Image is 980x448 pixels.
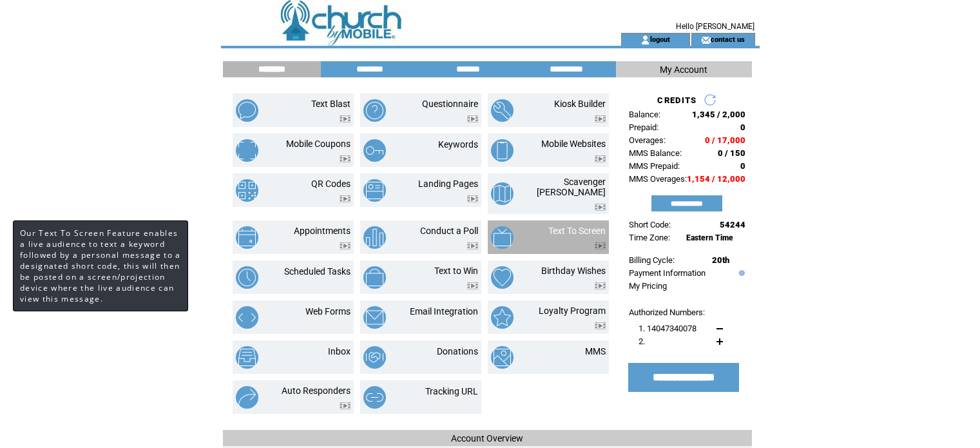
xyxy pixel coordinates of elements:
[554,99,606,109] a: Kiosk Builder
[629,174,687,184] span: MMS Overages:
[491,99,514,122] img: kiosk-builder.png
[595,155,606,162] img: video.png
[491,139,514,162] img: mobile-websites.png
[705,135,745,145] span: 0 / 17,000
[418,179,478,189] a: Landing Pages
[720,220,745,229] span: 54244
[236,306,258,329] img: web-forms.png
[629,307,705,317] span: Authorized Numbers:
[438,139,478,150] a: Keywords
[629,122,658,132] span: Prepaid:
[491,226,514,249] img: text-to-screen.png
[467,115,478,122] img: video.png
[541,139,606,149] a: Mobile Websites
[629,255,675,265] span: Billing Cycle:
[692,110,745,119] span: 1,345 / 2,000
[363,99,386,122] img: questionnaire.png
[491,182,514,205] img: scavenger-hunt.png
[236,179,258,202] img: qr-codes.png
[629,110,660,119] span: Balance:
[420,226,478,236] a: Conduct a Poll
[491,266,514,289] img: birthday-wishes.png
[410,306,478,317] a: Email Integration
[740,122,745,132] span: 0
[340,155,351,162] img: video.png
[467,242,478,249] img: video.png
[595,282,606,289] img: video.png
[629,148,682,158] span: MMS Balance:
[363,266,386,289] img: text-to-win.png
[467,195,478,202] img: video.png
[701,35,711,45] img: contact_us_icon.gif
[585,346,606,356] a: MMS
[629,233,670,242] span: Time Zone:
[363,226,386,249] img: conduct-a-poll.png
[639,336,645,346] span: 2.
[539,306,606,316] a: Loyalty Program
[294,226,351,236] a: Appointments
[687,174,745,184] span: 1,154 / 12,000
[660,64,707,75] span: My Account
[282,385,351,396] a: Auto Responders
[639,324,697,333] span: 1. 14047340078
[548,226,606,236] a: Text To Screen
[541,266,606,276] a: Birthday Wishes
[311,99,351,109] a: Text Blast
[363,346,386,369] img: donations.png
[650,35,670,43] a: logout
[629,135,666,145] span: Overages:
[340,115,351,122] img: video.png
[629,161,680,171] span: MMS Prepaid:
[236,266,258,289] img: scheduled-tasks.png
[595,115,606,122] img: video.png
[340,402,351,409] img: video.png
[236,226,258,249] img: appointments.png
[451,433,523,443] span: Account Overview
[711,35,745,43] a: contact us
[20,228,181,304] span: Our Text To Screen Feature enables a live audience to text a keyword followed by a personal messa...
[712,255,729,265] span: 20th
[422,99,478,109] a: Questionnaire
[595,322,606,329] img: video.png
[236,386,258,409] img: auto-responders.png
[640,35,650,45] img: account_icon.gif
[629,281,667,291] a: My Pricing
[676,22,754,31] span: Hello [PERSON_NAME]
[657,95,697,105] span: CREDITS
[629,220,671,229] span: Short Code:
[236,139,258,162] img: mobile-coupons.png
[425,386,478,396] a: Tracking URL
[286,139,351,149] a: Mobile Coupons
[736,270,745,276] img: help.gif
[236,99,258,122] img: text-blast.png
[437,346,478,356] a: Donations
[491,346,514,369] img: mms.png
[740,161,745,171] span: 0
[537,177,606,197] a: Scavenger [PERSON_NAME]
[284,266,351,277] a: Scheduled Tasks
[363,179,386,202] img: landing-pages.png
[363,386,386,409] img: tracking-url.png
[305,306,351,317] a: Web Forms
[467,282,478,289] img: video.png
[328,346,351,356] a: Inbox
[236,346,258,369] img: inbox.png
[311,179,351,189] a: QR Codes
[629,268,706,278] a: Payment Information
[434,266,478,276] a: Text to Win
[340,242,351,249] img: video.png
[363,139,386,162] img: keywords.png
[686,233,733,242] span: Eastern Time
[491,306,514,329] img: loyalty-program.png
[718,148,745,158] span: 0 / 150
[595,204,606,211] img: video.png
[363,306,386,329] img: email-integration.png
[340,195,351,202] img: video.png
[595,242,606,249] img: video.png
